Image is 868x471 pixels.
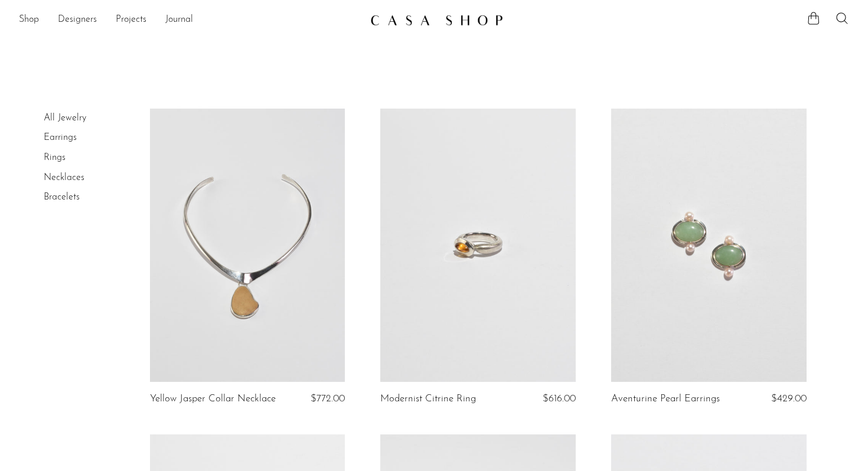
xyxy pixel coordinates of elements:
[150,394,276,404] a: Yellow Jasper Collar Necklace
[165,12,193,28] a: Journal
[19,10,361,30] ul: NEW HEADER MENU
[380,394,476,404] a: Modernist Citrine Ring
[543,394,576,404] span: $616.00
[19,10,361,30] nav: Desktop navigation
[44,192,80,202] a: Bracelets
[44,133,77,142] a: Earrings
[611,394,720,404] a: Aventurine Pearl Earrings
[44,153,66,162] a: Rings
[58,12,97,28] a: Designers
[19,12,39,28] a: Shop
[44,113,86,123] a: All Jewelry
[116,12,146,28] a: Projects
[44,173,84,182] a: Necklaces
[771,394,807,404] span: $429.00
[311,394,345,404] span: $772.00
